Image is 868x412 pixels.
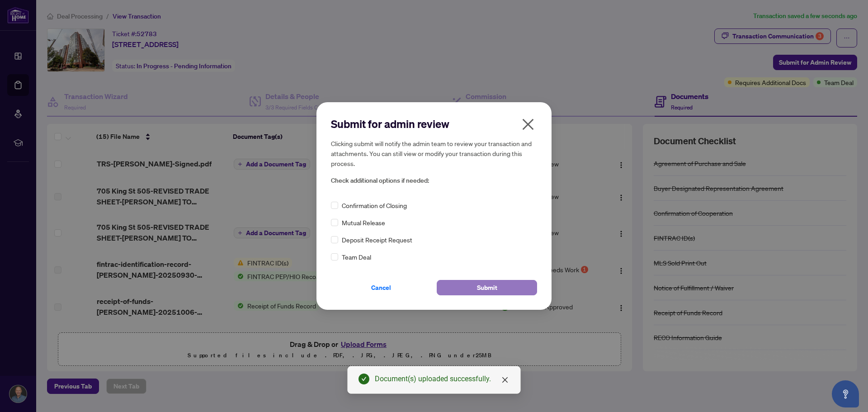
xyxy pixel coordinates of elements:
h2: Submit for admin review [331,117,537,131]
span: close [501,376,509,384]
h5: Clicking submit will notify the admin team to review your transaction and attachments. You can st... [331,138,537,168]
a: Close [500,375,510,385]
span: Mutual Release [342,218,385,227]
span: Submit [477,280,497,295]
button: Open asap [832,380,859,407]
span: Cancel [371,280,391,295]
span: Team Deal [342,252,371,262]
span: Confirmation of Closing [342,200,407,210]
span: Deposit Receipt Request [342,235,412,245]
span: close [521,117,535,132]
div: Document(s) uploaded successfully. [375,374,509,384]
span: Check additional options if needed: [331,175,537,186]
button: Submit [437,280,537,295]
button: Cancel [331,280,431,295]
span: check-circle [359,374,369,384]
